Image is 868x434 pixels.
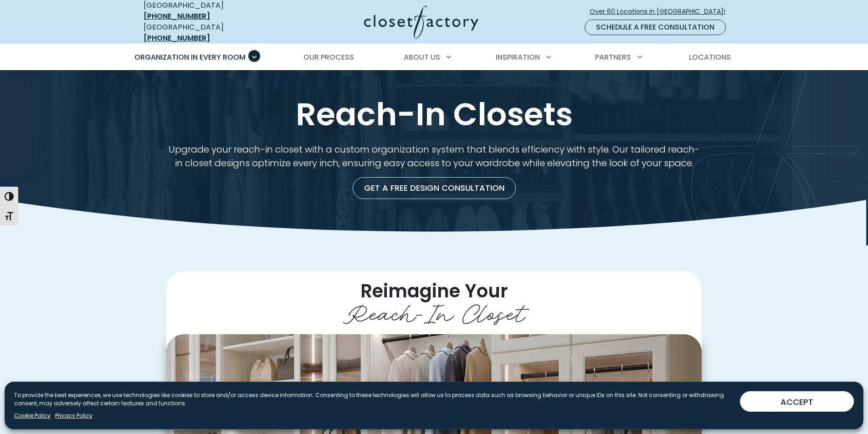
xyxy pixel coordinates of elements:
[343,293,525,329] span: Reach-In Closet
[14,391,733,408] p: To provide the best experiences, we use technologies like cookies to store and/or access device i...
[14,412,51,420] a: Cookie Policy
[142,97,727,132] h1: Reach-In Closets
[590,7,733,16] span: Over 60 Locations in [GEOGRAPHIC_DATA]!
[404,52,440,62] span: About Us
[360,278,508,304] span: Reimagine Your
[166,143,702,170] p: Upgrade your reach-in closet with a custom organization system that blends efficiency with style....
[134,52,246,62] span: Organization in Every Room
[689,52,731,62] span: Locations
[496,52,540,62] span: Inspiration
[128,45,740,70] nav: Primary Menu
[144,22,276,44] div: [GEOGRAPHIC_DATA]
[144,33,210,43] a: [PHONE_NUMBER]
[740,391,854,412] button: ACCEPT
[364,5,478,39] img: Closet Factory Logo
[55,412,92,420] a: Privacy Policy
[353,177,516,199] a: Get a Free Design Consultation
[303,52,354,62] span: Our Process
[144,11,210,21] a: [PHONE_NUMBER]
[595,52,631,62] span: Partners
[589,4,733,20] a: Over 60 Locations in [GEOGRAPHIC_DATA]!
[585,20,726,35] a: Schedule a Free Consultation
